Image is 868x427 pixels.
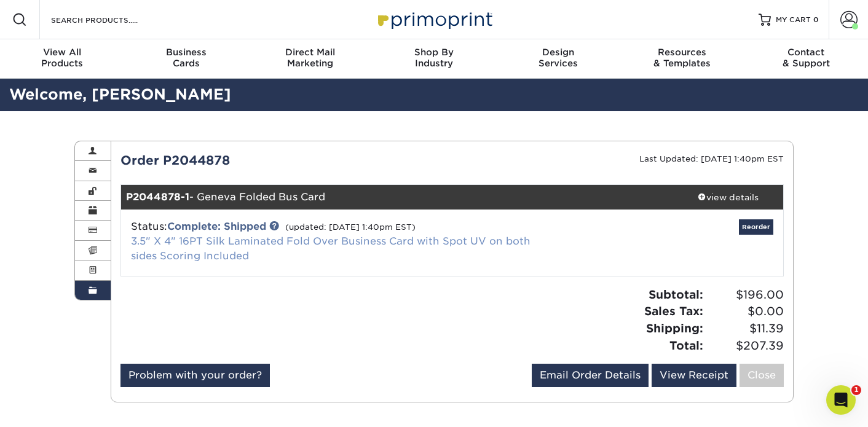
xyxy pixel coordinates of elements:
[851,385,861,395] span: 1
[50,12,170,27] input: SEARCH PRODUCTS.....
[111,151,452,170] div: Order P2044878
[649,288,703,301] strong: Subtotal:
[131,235,531,262] a: 3.5" X 4" 16PT Silk Laminated Fold Over Business Card with Spot UV on both sides Scoring Included
[121,185,673,210] div: - Geneva Folded Bus Card
[248,47,372,69] div: Marketing
[707,337,784,355] span: $207.39
[776,15,811,25] span: MY CART
[120,364,270,387] a: Problem with your order?
[285,222,416,232] small: (updated: [DATE] 1:40pm EST)
[673,185,783,210] a: view details
[813,15,819,24] span: 0
[739,219,773,235] a: Reorder
[167,221,266,232] a: Complete: Shipped
[124,47,248,69] div: Cards
[124,39,248,79] a: BusinessCards
[122,219,562,264] div: Status:
[646,321,703,335] strong: Shipping:
[644,304,703,318] strong: Sales Tax:
[496,47,620,69] div: Services
[639,154,784,163] small: Last Updated: [DATE] 1:40pm EST
[3,390,105,423] iframe: Google Customer Reviews
[673,191,783,203] div: view details
[707,303,784,320] span: $0.00
[372,47,496,58] span: Shop By
[248,47,372,58] span: Direct Mail
[826,385,856,415] iframe: Intercom live chat
[744,47,868,69] div: & Support
[124,47,248,58] span: Business
[126,191,189,203] strong: P2044878-1
[744,39,868,79] a: Contact& Support
[496,39,620,79] a: DesignServices
[532,364,649,387] a: Email Order Details
[740,364,784,387] a: Close
[496,47,620,58] span: Design
[372,39,496,79] a: Shop ByIndustry
[372,47,496,69] div: Industry
[620,47,744,58] span: Resources
[373,6,495,33] img: Primoprint
[744,47,868,58] span: Contact
[707,320,784,337] span: $11.39
[669,339,703,352] strong: Total:
[620,39,744,79] a: Resources& Templates
[620,47,744,69] div: & Templates
[652,364,736,387] a: View Receipt
[707,286,784,304] span: $196.00
[248,39,372,79] a: Direct MailMarketing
